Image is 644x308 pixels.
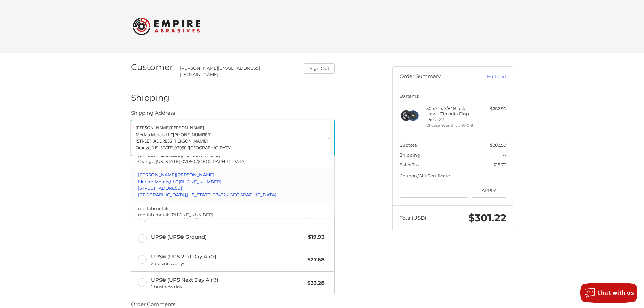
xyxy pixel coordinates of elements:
[131,109,175,120] legend: Shipping Address
[400,183,469,198] input: Gift Certificate or Coupon Code
[503,152,506,158] span: --
[136,138,208,144] span: [STREET_ADDRESS][PERSON_NAME]
[493,162,506,167] span: $18.72
[135,168,331,202] a: [PERSON_NAME][PERSON_NAME]Metfab Metals,LLC[PHONE_NUMBER][STREET_ADDRESS][GEOGRAPHIC_DATA],[US_ST...
[136,125,170,131] span: [PERSON_NAME]
[472,183,506,198] button: Apply
[151,276,304,290] span: UPS® (UPS Next Day Air®)
[170,125,204,131] span: [PERSON_NAME]
[180,65,297,78] div: [PERSON_NAME][EMAIL_ADDRESS][DOMAIN_NAME]
[181,159,198,164] span: 07050 /
[228,192,276,197] span: [GEOGRAPHIC_DATA]
[580,283,637,303] button: Chat with us
[131,120,335,156] a: Enter or select a different address
[151,260,304,267] span: 2 business days
[400,152,420,158] span: Shipping
[138,212,170,217] span: metfab metals
[151,284,304,290] span: 1 business day
[138,179,178,184] span: Metfab Metals,LLC
[400,73,472,80] h3: Order Summary
[304,279,325,287] span: $33.28
[151,145,174,151] span: [US_STATE],
[173,132,211,138] span: [PHONE_NUMBER]
[174,145,189,151] span: 07050 /
[151,233,305,241] span: UPS® (UPS® Ground)
[490,142,506,148] span: $282.50
[133,13,200,40] img: Empire Abrasives
[400,173,506,180] div: Coupon/Gift Certificate
[138,185,182,191] span: [STREET_ADDRESS]
[138,206,154,211] span: metfab
[189,145,231,151] span: [GEOGRAPHIC_DATA]
[151,253,304,267] span: UPS® (UPS 2nd Day Air®)
[213,192,228,197] span: 07432 /
[304,256,325,264] span: $27.68
[480,105,506,112] div: $282.50
[131,62,173,72] h2: Customer
[400,142,419,148] span: Subtotal
[131,93,170,103] h2: Shipping
[136,145,151,151] span: Orange,
[468,212,506,224] span: $301.22
[400,215,426,221] span: Total (USD)
[136,132,173,138] span: Metfab Metals,LLC
[187,192,213,197] span: [US_STATE],
[138,172,176,177] span: [PERSON_NAME]
[154,206,169,211] span: metals
[426,105,478,122] h4: 50 x 7" x 7/8" Black Hawk Zirconia Flap Disc T27
[176,172,214,177] span: [PERSON_NAME]
[597,289,634,297] span: Chat with us
[304,63,335,74] button: Sign Out
[170,212,213,217] span: [PHONE_NUMBER]
[156,159,181,164] span: [US_STATE],
[198,159,246,164] span: [GEOGRAPHIC_DATA]
[138,159,156,164] span: Orange,
[400,93,506,99] h3: 50 Items
[305,233,325,241] span: $19.93
[135,202,331,235] a: metfabmetalsmetfab metals[PHONE_NUMBER][STREET_ADDRESS][PERSON_NAME]orange,[US_STATE],07050 /[GEO...
[426,123,478,128] li: Choose Your Grit #40 Grit
[178,179,221,184] span: [PHONE_NUMBER]
[400,162,420,167] span: Sales Tax
[138,192,187,197] span: [GEOGRAPHIC_DATA],
[472,73,506,80] a: Edit Cart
